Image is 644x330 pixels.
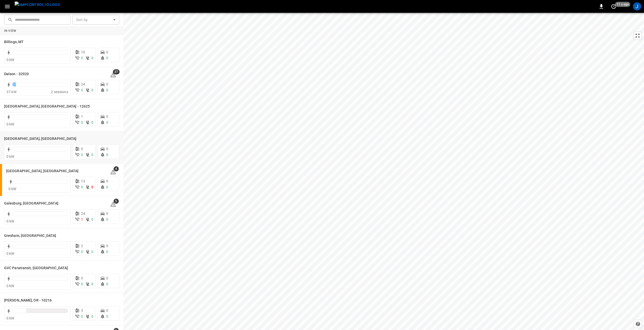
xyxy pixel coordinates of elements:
span: 0 kW [6,219,14,223]
span: 0 [106,211,108,216]
span: 0 kW [6,122,14,126]
span: 4 [114,166,119,171]
span: 11 s ago [615,2,630,7]
span: 0 [81,120,83,124]
span: 27 [113,69,120,74]
span: 0 [81,56,83,60]
h6: Hubbard, OR - 10216 [4,298,52,303]
span: 1 [81,114,83,119]
span: 0 [81,185,83,189]
span: 0 [91,282,93,286]
span: 0 kW [8,187,16,191]
strong: In View [4,29,16,33]
span: 0 [106,50,108,54]
span: 24 [81,211,85,216]
span: 0 [106,114,108,119]
span: 0 [91,56,93,60]
span: 0 [106,179,108,183]
span: 37 kW [6,90,16,94]
span: 2 [81,244,83,248]
span: 2 sessions [51,90,68,94]
span: 0 [106,56,108,60]
span: 24 [81,82,85,86]
h6: GVC Paratransit, NY [4,265,68,271]
span: 0 [106,244,108,248]
span: 3 [81,308,83,313]
span: 0 [106,276,108,280]
span: 0 [106,153,108,157]
span: 0 [106,185,108,189]
span: 1 [81,217,83,221]
span: 0 kW [6,154,14,159]
span: 0 [106,88,108,92]
h6: Delson - 32920 [4,71,29,77]
span: 0 kW [6,316,14,320]
span: 10 [81,50,85,54]
span: 5 [114,199,119,204]
span: 0 [91,250,93,254]
span: 0 [106,308,108,313]
span: 0 [81,282,83,286]
span: 0 kW [6,58,14,62]
span: 0 [91,120,93,124]
span: 0 [106,120,108,124]
span: 0 [106,147,108,151]
span: 0 [91,217,93,221]
span: 0 [81,276,83,280]
span: 0 [91,153,93,157]
h6: Billings, MT [4,39,24,45]
button: set refresh interval [610,2,618,11]
div: profile-icon [633,2,641,11]
span: 0 [106,82,108,86]
h6: El Dorado Springs, MO [6,168,79,174]
span: 8 [91,185,93,189]
h6: Edwardsville, IL [4,136,77,142]
span: 0 [81,314,83,318]
img: ampcontrol.io logo [15,2,60,8]
span: 0 [91,314,93,318]
span: 0 [106,250,108,254]
h6: East Orange, NJ - 12625 [4,104,90,109]
canvas: Map [123,13,644,330]
span: 0 [91,88,93,92]
span: 13 [81,179,85,183]
span: 0 kW [6,284,14,288]
span: 0 [81,147,83,151]
h6: Gresham, OR [4,233,56,239]
span: 0 [81,250,83,254]
h6: Galesburg, IL [4,201,58,206]
span: 0 kW [6,251,14,256]
span: 0 [106,282,108,286]
span: 0 [106,314,108,318]
span: 0 [106,217,108,221]
span: 0 [81,88,83,92]
span: 0 [81,153,83,157]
